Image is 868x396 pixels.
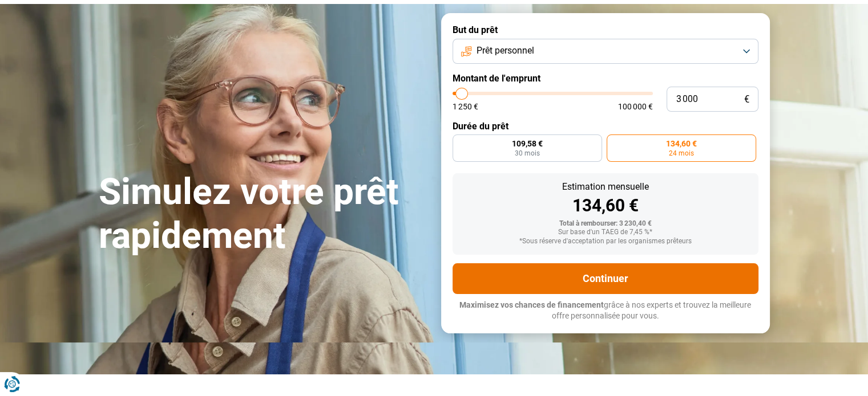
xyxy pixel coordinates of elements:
div: 134,60 € [462,197,749,214]
h1: Simulez votre prêt rapidement [99,170,427,258]
span: 24 mois [669,150,694,157]
span: 30 mois [515,150,540,157]
p: grâce à nos experts et trouvez la meilleure offre personnalisée pour vous. [453,300,758,322]
div: Total à rembourser: 3 230,40 € [462,220,749,228]
span: € [744,95,749,104]
div: Estimation mensuelle [462,182,749,191]
span: 1 250 € [453,103,478,111]
span: 134,60 € [666,140,697,148]
label: Durée du prêt [453,121,758,132]
label: Montant de l'emprunt [453,73,758,84]
div: Sur base d'un TAEG de 7,45 %* [462,228,749,236]
div: *Sous réserve d'acceptation par les organismes prêteurs [462,238,749,246]
label: But du prêt [453,25,758,35]
span: Prêt personnel [477,44,534,57]
button: Continuer [453,263,758,294]
span: Maximisez vos chances de financement [459,300,604,309]
span: 109,58 € [512,140,543,148]
button: Prêt personnel [453,39,758,64]
span: 100 000 € [618,103,653,111]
